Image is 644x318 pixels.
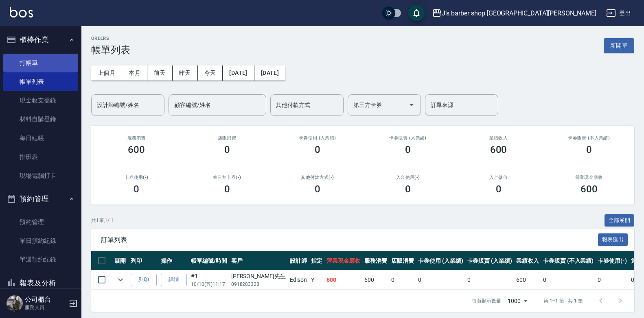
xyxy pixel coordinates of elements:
a: 詳情 [161,274,187,286]
td: 600 [362,270,389,290]
h3: 0 [224,183,230,195]
p: 0918283328 [231,281,286,288]
p: 第 1–1 筆 共 1 筆 [543,297,583,305]
td: 600 [324,270,363,290]
h3: 0 [496,183,502,195]
h3: 0 [405,144,411,155]
div: J’s barber shop [GEOGRAPHIC_DATA][PERSON_NAME] [442,8,596,18]
h2: 店販消費 [191,135,262,141]
th: 卡券使用 (入業績) [416,251,465,270]
h3: 0 [586,144,592,155]
p: 每頁顯示數量 [472,297,501,305]
a: 材料自購登錄 [3,110,78,129]
p: 服務人員 [25,304,66,311]
td: 0 [465,270,515,290]
button: 登出 [603,6,634,21]
button: 新開單 [604,38,634,53]
h2: 卡券販賣 (不入業績) [554,135,624,141]
button: 報表匯出 [598,233,628,246]
h3: 0 [405,183,411,195]
td: Y [309,270,324,290]
a: 帳單列表 [3,72,78,91]
th: 營業現金應收 [324,251,363,270]
h3: 服務消費 [101,135,172,141]
div: 1000 [504,290,530,312]
h2: 入金儲值 [463,175,534,180]
button: save [408,5,425,21]
button: 前天 [147,65,173,81]
td: 0 [416,270,465,290]
a: 單日預約紀錄 [3,231,78,250]
th: 卡券使用(-) [596,251,629,270]
th: 指定 [309,251,324,270]
h2: 卡券使用 (入業績) [282,135,353,141]
button: 今天 [198,65,223,81]
button: 預約管理 [3,188,78,209]
h3: 帳單列表 [91,44,130,56]
p: 10/10 (五) 11:17 [191,281,227,288]
button: Open [405,98,418,111]
button: [DATE] [254,65,285,81]
a: 單週預約紀錄 [3,250,78,269]
button: [DATE] [223,65,254,81]
th: 設計師 [288,251,309,270]
a: 報表匯出 [598,235,628,243]
h3: 0 [134,183,139,195]
button: expand row [114,274,127,286]
td: Edison [288,270,309,290]
h2: 入金使用(-) [372,175,443,180]
h3: 0 [224,144,230,155]
h2: 卡券使用(-) [101,175,172,180]
img: Logo [10,7,33,17]
button: 本月 [122,65,147,81]
h3: 0 [315,183,320,195]
th: 卡券販賣 (入業績) [465,251,515,270]
td: 0 [541,270,596,290]
td: #1 [189,270,229,290]
h2: 業績收入 [463,135,534,141]
span: 訂單列表 [101,236,598,244]
h2: 營業現金應收 [554,175,624,180]
a: 打帳單 [3,54,78,72]
a: 排班表 [3,148,78,166]
th: 展開 [112,251,129,270]
td: 600 [514,270,541,290]
h2: ORDERS [91,36,130,41]
button: 上個月 [91,65,122,81]
a: 現金收支登錄 [3,91,78,110]
th: 客戶 [229,251,288,270]
td: 0 [389,270,416,290]
img: Person [7,295,23,311]
p: 共 1 筆, 1 / 1 [91,217,114,224]
h2: 卡券販賣 (入業績) [372,135,443,141]
a: 每日結帳 [3,129,78,148]
th: 帳單編號/時間 [189,251,229,270]
td: 0 [596,270,629,290]
a: 預約管理 [3,213,78,231]
button: 櫃檯作業 [3,29,78,50]
th: 服務消費 [362,251,389,270]
div: [PERSON_NAME]先生 [231,272,286,281]
th: 列印 [129,251,159,270]
h2: 第三方卡券(-) [191,175,262,180]
h3: 600 [128,144,145,155]
th: 店販消費 [389,251,416,270]
a: 現場電腦打卡 [3,166,78,185]
h3: 600 [490,144,507,155]
h5: 公司櫃台 [25,296,66,304]
button: 列印 [131,274,157,286]
button: J’s barber shop [GEOGRAPHIC_DATA][PERSON_NAME] [429,5,600,22]
button: 全部展開 [605,214,635,227]
h3: 600 [580,183,598,195]
th: 業績收入 [514,251,541,270]
h2: 其他付款方式(-) [282,175,353,180]
button: 昨天 [173,65,198,81]
th: 操作 [159,251,189,270]
button: 報表及分析 [3,272,78,294]
h3: 0 [315,144,320,155]
th: 卡券販賣 (不入業績) [541,251,596,270]
a: 新開單 [604,41,634,49]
